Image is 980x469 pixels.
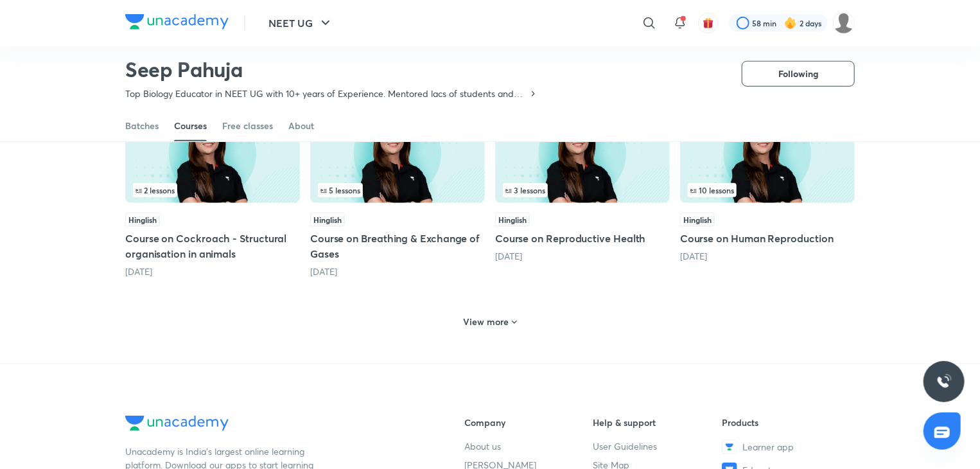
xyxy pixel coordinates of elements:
a: User Guidelines [593,439,722,453]
img: Learner app [722,439,737,455]
button: avatar [698,13,719,33]
h5: Course on Breathing & Exchange of Gases [310,231,485,261]
div: About [288,119,314,132]
h6: Help & support [593,416,722,429]
span: Hinglish [310,213,345,227]
div: infocontainer [133,183,292,197]
img: Thumbnail [310,103,485,203]
a: About [288,111,314,141]
div: Course on Human Reproduction [680,100,855,278]
a: About us [464,439,593,453]
div: infocontainer [688,183,847,197]
div: Courses [174,119,207,132]
img: Thumbnail [495,103,670,203]
a: Company Logo [125,416,423,434]
div: Course on Cockroach - Structural organisation in animals [125,100,300,278]
div: left [503,183,662,197]
a: Learner app [722,439,851,455]
p: Top Biology Educator in NEET UG with 10+ years of Experience. Mentored lacs of students and Top R... [125,87,528,100]
h5: Course on Human Reproduction [680,231,855,246]
div: 2 months ago [125,265,300,278]
span: Hinglish [680,213,715,227]
span: Hinglish [125,213,160,227]
span: 3 lessons [505,186,545,194]
div: infosection [688,183,847,197]
div: infosection [133,183,292,197]
img: Thumbnail [125,103,300,203]
div: Free classes [222,119,273,132]
div: infocontainer [318,183,477,197]
h6: Products [722,416,851,429]
div: left [688,183,847,197]
img: Thumbnail [680,103,855,203]
h6: Company [464,416,593,429]
a: Courses [174,111,207,141]
div: Course on Breathing & Exchange of Gases [310,100,485,278]
span: Learner app [742,440,794,454]
div: infocontainer [503,183,662,197]
img: Sakshi [833,12,855,34]
img: Company Logo [125,416,229,431]
a: Company Logo [125,14,229,33]
h6: View more [464,315,509,328]
div: Course on Reproductive Health [495,100,670,278]
span: 2 lessons [136,186,175,194]
div: 2 months ago [310,265,485,278]
div: 2 months ago [495,250,670,263]
img: avatar [703,17,714,29]
div: 2 months ago [680,250,855,263]
div: infosection [503,183,662,197]
div: left [133,183,292,197]
h5: Course on Cockroach - Structural organisation in animals [125,231,300,261]
h2: Seep Pahuja [125,57,538,82]
button: Following [742,61,855,87]
span: Hinglish [495,213,530,227]
img: Company Logo [125,14,229,30]
button: NEET UG [261,10,341,36]
a: Batches [125,111,159,141]
span: 5 lessons [320,186,360,194]
img: ttu [936,374,952,389]
div: left [318,183,477,197]
span: Following [778,67,818,80]
img: streak [784,17,797,30]
h5: Course on Reproductive Health [495,231,670,246]
span: 10 lessons [690,186,734,194]
div: Batches [125,119,159,132]
div: infosection [318,183,477,197]
a: Free classes [222,111,273,141]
